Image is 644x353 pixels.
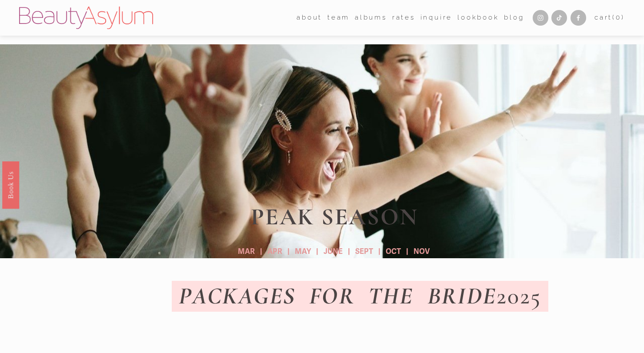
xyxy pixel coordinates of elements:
strong: MAR | APR | MAY | JUNE | SEPT | OCT | NOV [238,247,430,256]
a: folder dropdown [297,11,322,24]
a: Inquire [420,11,453,24]
span: team [327,12,350,23]
a: Rates [392,11,415,24]
strong: PEAK SEASON [251,203,418,231]
a: albums [355,11,387,24]
a: Blog [504,11,524,24]
a: Facebook [571,10,586,26]
a: Instagram [533,10,548,26]
a: folder dropdown [327,11,350,24]
a: Lookbook [457,11,499,24]
span: about [297,12,322,23]
a: 0 items in cart [594,12,625,23]
h1: 2025 [172,283,548,310]
span: ( ) [612,13,624,21]
img: Beauty Asylum | Bridal Hair &amp; Makeup Charlotte &amp; Atlanta [19,7,153,29]
em: PACKAGES FOR THE BRIDE [179,282,497,310]
a: Book Us [2,161,19,209]
span: 0 [616,13,621,21]
a: TikTok [551,10,567,26]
